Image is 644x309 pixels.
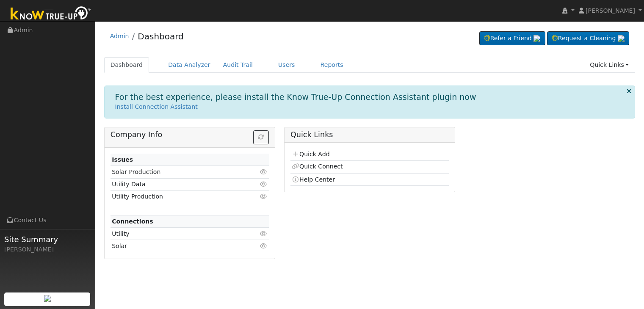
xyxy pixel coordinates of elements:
a: Request a Cleaning [547,31,629,46]
td: Utility [111,228,243,240]
img: retrieve [533,35,540,42]
a: Dashboard [138,31,184,41]
img: Know True-Up [6,5,95,24]
a: Quick Add [292,151,329,157]
a: Admin [110,33,129,39]
strong: Connections [112,218,153,225]
a: Install Connection Assistant [115,103,198,110]
img: retrieve [44,295,51,302]
a: Quick Connect [292,163,343,170]
a: Help Center [292,176,335,183]
strong: Issues [112,156,133,163]
a: Dashboard [104,57,149,73]
td: Solar [111,240,243,252]
td: Utility Data [111,178,243,190]
h5: Quick Links [290,130,449,139]
h5: Company Info [111,130,269,139]
i: Click to view [260,181,268,187]
span: [PERSON_NAME] [586,7,635,14]
a: Data Analyzer [162,57,217,73]
i: Click to view [260,193,268,199]
a: Reports [314,57,350,73]
a: Users [272,57,301,73]
td: Solar Production [111,166,243,178]
h1: For the best experience, please install the Know True-Up Connection Assistant plugin now [115,92,476,102]
i: Click to view [260,243,268,249]
div: [PERSON_NAME] [4,245,91,254]
a: Audit Trail [217,57,259,73]
i: Click to view [260,231,268,237]
a: Quick Links [583,57,635,73]
span: Site Summary [4,234,91,245]
a: Refer a Friend [479,31,545,46]
img: retrieve [618,35,625,42]
td: Utility Production [111,190,243,203]
i: Click to view [260,169,268,175]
